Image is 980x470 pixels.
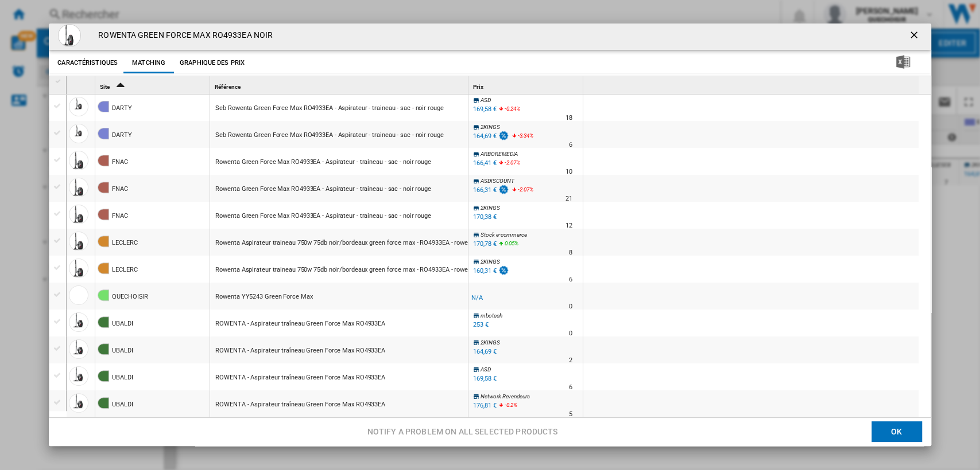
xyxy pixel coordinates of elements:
[112,391,133,418] div: UBALDI
[473,267,496,275] div: 160,31 €
[896,55,910,69] img: excel-24x24.png
[481,312,502,319] span: mbotech
[471,346,496,358] div: 164,69 €
[565,193,572,205] div: Délai de livraison : 21 jours
[481,124,499,130] span: 2KINGS
[215,311,385,337] div: ROWENTA - Aspirateur traîneau Green Force Max RO4933EA
[473,321,489,328] div: 253 €
[471,373,496,385] div: 169,58 €
[215,391,385,418] div: ROWENTA - Aspirateur traîneau Green Force Max RO4933EA
[568,247,572,258] div: Délai de livraison : 8 jours
[210,175,468,201] div: https://www.fnac.com/mp48605664/Rowenta-Green-Force-Max-RO4933EA-Aspirateur-traineau-sac-noir-rou...
[498,265,509,275] img: promotionV3.png
[471,131,509,142] div: 164,69 €
[123,53,174,73] button: Matching
[471,319,489,331] div: 253 €
[481,178,514,184] span: ASDISCOUNT
[565,220,572,232] div: Délai de livraison : 12 jours
[505,402,514,408] span: -0.2
[471,238,496,250] div: 170,78 €
[210,363,468,390] div: https://www.ubaldi.com/petit-menager/aspirateur-et-nettoyeur/aspirateur/rowenta/aspirateur-traine...
[212,76,468,94] div: Sort None
[471,185,509,196] div: 166,31 €
[503,104,510,117] i: %
[473,348,496,355] div: 164,69 €
[215,122,443,148] div: Seb Rowenta Green Force Max RO4933EA - Aspirateur - traineau - sac - noir rouge
[481,232,526,238] span: Stock e-commerce
[568,274,572,285] div: Délai de livraison : 6 jours
[210,121,468,147] div: https://www.darty.com/nav/achat/ref/MC348605664.html
[471,292,483,304] div: N/A
[112,311,133,337] div: UBALDI
[517,186,529,193] span: -2.07
[481,366,491,373] span: ASD
[473,402,496,409] div: 176,81 €
[481,151,518,157] span: ARBOREMEDIA
[473,186,496,194] div: 166,31 €
[505,159,517,166] span: -2.07
[871,422,922,442] button: OK
[210,283,468,309] div: 280912
[473,159,496,167] div: 166,41 €
[568,139,572,151] div: Délai de livraison : 6 jours
[215,95,443,122] div: Seb Rowenta Green Force Max RO4933EA - Aspirateur - traineau - sac - noir rouge
[481,205,499,211] span: 2KINGS
[471,76,583,94] div: Sort None
[215,84,240,90] span: Référence
[505,105,517,112] span: -0.24
[878,53,928,73] button: Télécharger au format Excel
[215,338,385,364] div: ROWENTA - Aspirateur traîneau Green Force Max RO4933EA
[215,365,385,391] div: ROWENTA - Aspirateur traîneau Green Force Max RO4933EA
[210,148,468,174] div: https://www.fnac.com/mp48605664/Rowenta-Green-Force-Max-RO4933EA-Aspirateur-traineau-sac-noir-rou...
[112,338,133,364] div: UBALDI
[210,229,468,255] div: https://www.e.leclerc/fp/aspirateur-traineau-750w-75db-noir-bordeaux-green-force-max-ro4933ea-row...
[177,53,247,73] button: Graphique des prix
[481,258,499,265] span: 2KINGS
[112,230,137,256] div: LECLERC
[473,84,483,90] span: Prix
[517,132,529,139] span: -3.34
[210,310,468,336] div: https://www.ubaldi.com/petit-menager/aspirateur-et-nettoyeur/aspirateur/rowenta/aspirateur-traine...
[98,76,210,94] div: Sort Ascending
[473,375,496,382] div: 169,58 €
[49,23,931,446] md-dialog: Product popup
[473,213,496,221] div: 170,38 €
[503,158,510,171] i: %
[112,122,132,148] div: DARTY
[568,409,572,420] div: Délai de livraison : 5 jours
[586,76,919,94] div: Sort None
[215,230,477,256] div: Rowenta Aspirateur traineau 750w 75db noir/bordeaux green force max - RO4933EA - rowenta
[503,400,510,414] i: %
[112,284,148,310] div: QUECHOISIR
[516,131,523,144] i: %
[210,336,468,363] div: https://www.ubaldi.com/petit-menager/aspirateur-et-nettoyeur/aspirateur/rowenta/aspirateur-traine...
[481,97,491,103] span: ASD
[481,393,529,399] span: Network Revendeurs
[215,149,431,175] div: Rowenta Green Force Max RO4933EA - Aspirateur - traineau - sac - noir rouge
[112,257,137,283] div: LECLERC
[908,29,922,43] ng-md-icon: getI18NText('BUTTONS.CLOSE_DIALOG')
[212,76,468,94] div: Référence Sort None
[565,112,572,124] div: Délai de livraison : 18 jours
[215,203,431,229] div: Rowenta Green Force Max RO4933EA - Aspirateur - traineau - sac - noir rouge
[69,76,95,94] div: Sort None
[568,355,572,366] div: Délai de livraison : 2 jours
[498,131,509,140] img: promotionV3.png
[473,132,496,140] div: 164,69 €
[55,53,121,73] button: Caractéristiques
[112,95,132,122] div: DARTY
[210,94,468,120] div: https://www.darty.com/nav/achat/ref/MC348605664.html
[112,203,128,229] div: FNAC
[568,328,572,339] div: Délai de livraison : 0 jour
[498,185,509,194] img: promotionV3.png
[904,24,927,47] button: getI18NText('BUTTONS.CLOSE_DIALOG')
[471,211,496,223] div: 170,38 €
[112,365,133,391] div: UBALDI
[503,238,510,252] i: %
[210,390,468,417] div: https://www.ubaldi.com/petit-menager/aspirateur-et-nettoyeur/aspirateur/rowenta/aspirateur-traine...
[473,240,496,248] div: 170,78 €
[481,339,499,346] span: 2KINGS
[568,382,572,393] div: Délai de livraison : 6 jours
[471,265,509,277] div: 160,31 €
